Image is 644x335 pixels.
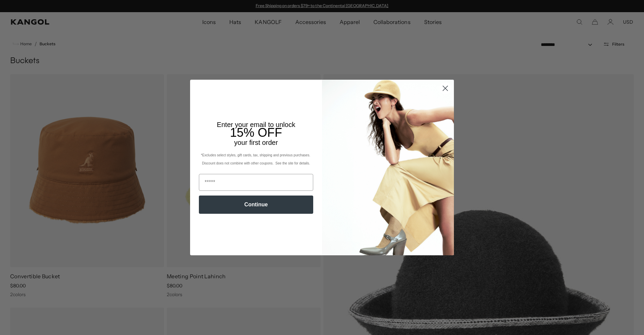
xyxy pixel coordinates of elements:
[217,121,295,128] span: Enter your email to unlock
[201,153,311,165] span: *Excludes select styles, gift cards, tax, shipping and previous purchases. Discount does not comb...
[322,80,454,255] img: 93be19ad-e773-4382-80b9-c9d740c9197f.jpeg
[230,126,282,139] span: 15% OFF
[199,174,313,191] input: Email
[439,82,451,94] button: Close dialog
[234,139,278,146] span: your first order
[199,196,313,214] button: Continue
